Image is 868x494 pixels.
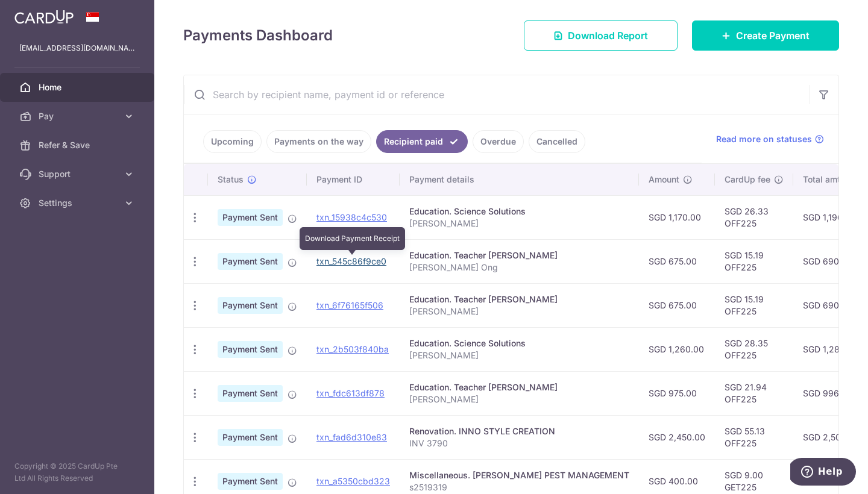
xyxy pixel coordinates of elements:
p: [EMAIL_ADDRESS][DOMAIN_NAME] [19,42,135,54]
span: Payment Sent [218,385,283,402]
a: txn_fad6d310e83 [316,432,387,442]
td: SGD 26.33 OFF225 [715,195,793,239]
th: Payment details [400,164,639,195]
td: SGD 1,170.00 [639,195,715,239]
span: Read more on statuses [716,133,812,145]
td: SGD 2,450.00 [639,415,715,459]
a: Create Payment [692,20,839,51]
td: SGD 15.19 OFF225 [715,239,793,283]
a: Payments on the way [266,130,371,153]
span: Payment Sent [218,341,283,358]
p: [PERSON_NAME] Ong [409,261,629,274]
a: txn_a5350cbd323 [316,476,390,486]
td: SGD 690.19 [793,283,867,327]
a: txn_2b503f840ba [316,344,389,354]
td: SGD 675.00 [639,239,715,283]
span: Status [218,174,244,186]
span: Payment Sent [218,297,283,314]
td: SGD 975.00 [639,371,715,415]
div: Education. Teacher [PERSON_NAME] [409,293,629,305]
div: Education. Teacher [PERSON_NAME] [409,381,629,393]
p: INV 3790 [409,437,629,449]
span: Pay [39,110,118,122]
span: Payment Sent [218,209,283,226]
span: Support [39,168,118,180]
td: SGD 1,288.35 [793,327,867,371]
div: Miscellaneous. [PERSON_NAME] PEST MANAGEMENT [409,469,629,481]
td: SGD 1,196.33 [793,195,867,239]
p: [PERSON_NAME] [409,217,629,230]
span: Payment Sent [218,253,283,270]
h4: Payments Dashboard [183,25,333,46]
span: Amount [649,174,679,186]
p: [PERSON_NAME] [409,349,629,361]
span: Settings [39,197,118,209]
div: Download Payment Receipt [300,227,405,250]
img: CardUp [14,10,74,24]
td: SGD 55.13 OFF225 [715,415,793,459]
a: Upcoming [203,130,262,153]
div: Education. Science Solutions [409,205,629,217]
span: Refer & Save [39,139,118,151]
iframe: Opens a widget where you can find more information [790,458,856,488]
a: txn_545c86f9ce0 [316,256,386,266]
div: Renovation. INNO STYLE CREATION [409,425,629,437]
span: Payment Sent [218,473,283,490]
span: Download Report [568,28,648,43]
span: Home [39,81,118,93]
th: Payment ID [307,164,400,195]
td: SGD 21.94 OFF225 [715,371,793,415]
input: Search by recipient name, payment id or reference [184,75,810,114]
td: SGD 1,260.00 [639,327,715,371]
a: Cancelled [529,130,585,153]
div: Education. Science Solutions [409,337,629,349]
p: [PERSON_NAME] [409,305,629,317]
span: Total amt. [803,174,843,186]
td: SGD 15.19 OFF225 [715,283,793,327]
span: Create Payment [736,28,810,43]
p: [PERSON_NAME] [409,393,629,405]
span: Payment Sent [218,429,283,446]
a: txn_fdc613df878 [316,388,385,398]
td: SGD 2,505.13 [793,415,867,459]
td: SGD 28.35 OFF225 [715,327,793,371]
a: Recipient paid [376,130,468,153]
a: txn_6f76165f506 [316,300,383,310]
div: Education. Teacher [PERSON_NAME] [409,249,629,261]
td: SGD 675.00 [639,283,715,327]
a: Download Report [524,20,678,51]
td: SGD 996.94 [793,371,867,415]
a: Read more on statuses [716,133,824,145]
span: CardUp fee [725,174,770,186]
a: txn_15938c4c530 [316,212,387,222]
td: SGD 690.19 [793,239,867,283]
a: Overdue [473,130,524,153]
p: s2519319 [409,481,629,493]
